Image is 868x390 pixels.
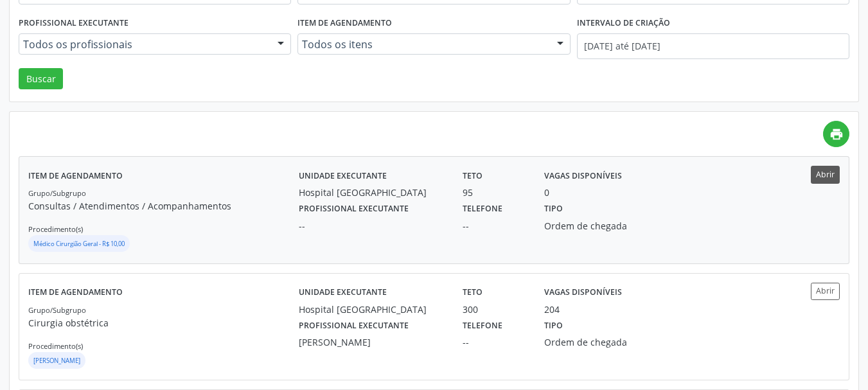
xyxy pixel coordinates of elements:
[823,121,849,147] a: print
[299,316,409,336] label: Profissional executante
[23,38,265,51] span: Todos os profissionais
[811,166,840,183] button: Abrir
[463,335,526,349] div: --
[28,188,86,198] small: Grupo/Subgrupo
[463,166,483,186] label: Teto
[28,224,83,234] small: Procedimento(s)
[299,283,387,303] label: Unidade executante
[463,283,483,303] label: Teto
[463,219,526,233] div: --
[302,38,544,51] span: Todos os itens
[544,335,649,349] div: Ordem de chegada
[19,13,128,33] label: Profissional executante
[544,219,649,233] div: Ordem de chegada
[829,127,844,141] i: print
[33,357,80,365] small: [PERSON_NAME]
[544,166,622,186] label: Vagas disponíveis
[463,316,502,336] label: Telefone
[463,303,526,316] div: 300
[577,13,670,33] label: Intervalo de criação
[577,33,849,59] input: Selecione um intervalo
[463,199,502,219] label: Telefone
[299,166,387,186] label: Unidade executante
[544,283,622,303] label: Vagas disponíveis
[463,186,526,199] div: 95
[28,341,83,351] small: Procedimento(s)
[299,199,409,219] label: Profissional executante
[28,199,299,213] p: Consultas / Atendimentos / Acompanhamentos
[28,166,123,186] label: Item de agendamento
[811,283,840,300] button: Abrir
[28,305,86,315] small: Grupo/Subgrupo
[299,335,445,349] div: [PERSON_NAME]
[299,303,445,316] div: Hospital [GEOGRAPHIC_DATA]
[544,186,549,199] div: 0
[299,219,445,233] div: --
[544,316,563,336] label: Tipo
[297,13,392,33] label: Item de agendamento
[28,316,299,330] p: Cirurgia obstétrica
[28,283,123,303] label: Item de agendamento
[19,68,63,90] button: Buscar
[544,199,563,219] label: Tipo
[33,240,125,248] small: Médico Cirurgião Geral - R$ 10,00
[299,186,445,199] div: Hospital [GEOGRAPHIC_DATA]
[544,303,560,316] div: 204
